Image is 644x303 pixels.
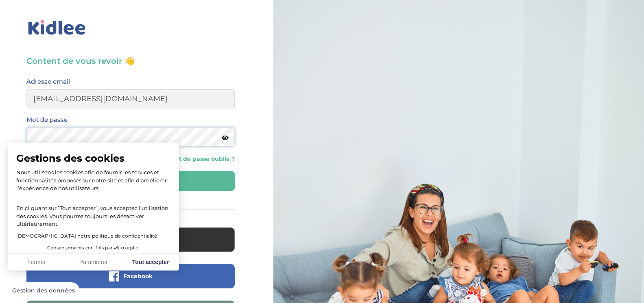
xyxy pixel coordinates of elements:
button: Tout accepter [122,254,179,271]
label: Mot de passe [26,115,68,125]
button: Fermer le widget sans consentement [7,282,80,299]
span: Consentements certifiés par [47,246,112,250]
span: Gestions des cookies [16,152,171,164]
img: logo_kidlee_bleu [26,18,87,37]
p: Nous utilisons les cookies afin de fournir les services et fonctionnalités proposés sur notre sit... [16,169,171,193]
span: Gestion des données [12,287,75,294]
input: Email [26,89,235,108]
label: Adresse email [26,76,70,87]
svg: Axeptio [114,236,138,260]
button: Paramétrer [65,254,122,271]
button: Fermer [8,254,65,271]
a: Facebook [26,278,235,286]
h3: Content de vous revoir 👋 [26,55,235,67]
a: Mot de passe oublié ? [137,155,235,163]
button: Consentements certifiés par [43,243,144,253]
img: facebook.png [109,271,119,281]
span: Facebook [123,272,153,280]
a: [DEMOGRAPHIC_DATA] notre politique de confidentialité [16,233,157,239]
button: Facebook [26,264,235,288]
p: En cliquant sur ”Tout accepter”, vous acceptez l’utilisation des cookies. Vous pourrez toujours l... [16,197,171,228]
